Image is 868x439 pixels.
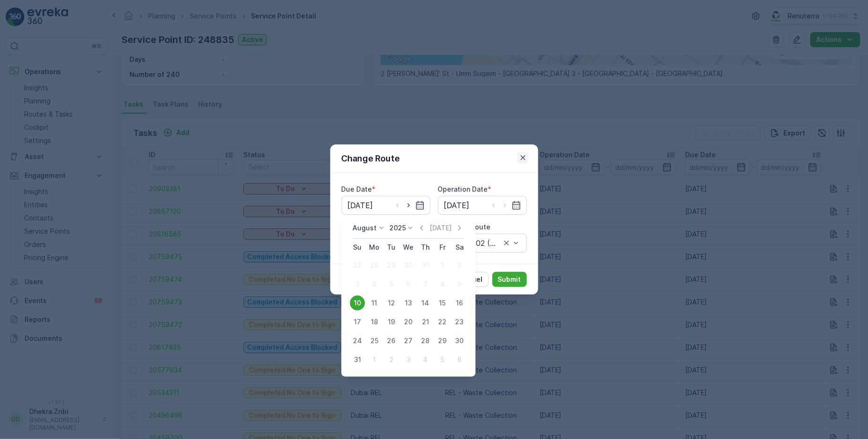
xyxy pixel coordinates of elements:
[350,314,365,329] div: 17
[389,223,406,233] p: 2025
[435,258,450,273] div: 1
[400,239,417,256] th: Wednesday
[418,352,433,367] div: 4
[492,272,527,287] button: Submit
[438,196,527,215] input: dd/mm/yyyy
[452,258,467,273] div: 2
[451,239,468,256] th: Saturday
[342,196,430,215] input: dd/mm/yyyy
[452,314,467,329] div: 23
[384,333,399,348] div: 26
[367,314,382,329] div: 18
[417,239,434,256] th: Thursday
[418,277,433,292] div: 7
[435,295,450,311] div: 15
[367,295,382,311] div: 11
[383,239,400,256] th: Tuesday
[384,277,399,292] div: 5
[452,352,467,367] div: 6
[342,185,372,193] label: Due Date
[435,333,450,348] div: 29
[384,314,399,329] div: 19
[401,314,416,329] div: 20
[418,295,433,311] div: 14
[342,152,400,165] p: Change Route
[367,352,382,367] div: 1
[418,314,433,329] div: 21
[350,352,365,367] div: 31
[384,352,399,367] div: 2
[435,314,450,329] div: 22
[367,258,382,273] div: 28
[367,333,382,348] div: 25
[350,295,365,311] div: 10
[418,333,433,348] div: 28
[401,295,416,311] div: 13
[435,277,450,292] div: 8
[401,277,416,292] div: 6
[435,352,450,367] div: 5
[350,277,365,292] div: 3
[367,277,382,292] div: 4
[401,258,416,273] div: 30
[384,295,399,311] div: 12
[498,275,521,284] p: Submit
[353,223,377,233] p: August
[366,239,383,256] th: Monday
[418,258,433,273] div: 31
[438,185,488,193] label: Operation Date
[401,333,416,348] div: 27
[401,352,416,367] div: 3
[434,239,451,256] th: Friday
[350,333,365,348] div: 24
[452,333,467,348] div: 30
[452,295,467,311] div: 16
[350,258,365,273] div: 27
[349,239,366,256] th: Sunday
[430,223,452,233] p: [DATE]
[452,277,467,292] div: 9
[384,258,399,273] div: 29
